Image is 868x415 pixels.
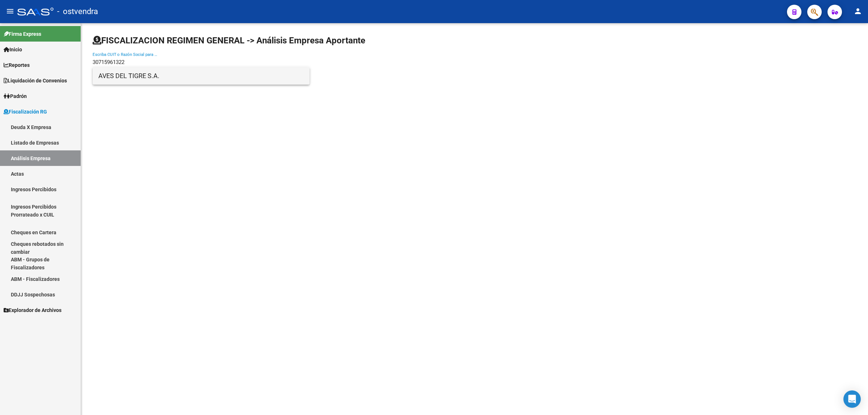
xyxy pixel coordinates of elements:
span: AVES DEL TIGRE S.A. [98,67,304,85]
mat-icon: menu [6,7,14,16]
span: Firma Express [4,30,41,38]
span: Liquidación de Convenios [4,77,67,85]
span: Inicio [4,46,22,54]
span: Explorador de Archivos [4,306,61,314]
span: Fiscalización RG [4,108,47,116]
span: Reportes [4,61,30,69]
div: Open Intercom Messenger [843,390,861,408]
h1: FISCALIZACION REGIMEN GENERAL -> Análisis Empresa Aportante [93,35,365,46]
mat-icon: person [854,7,862,16]
span: - ostvendra [57,4,98,20]
span: Padrón [4,92,27,100]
